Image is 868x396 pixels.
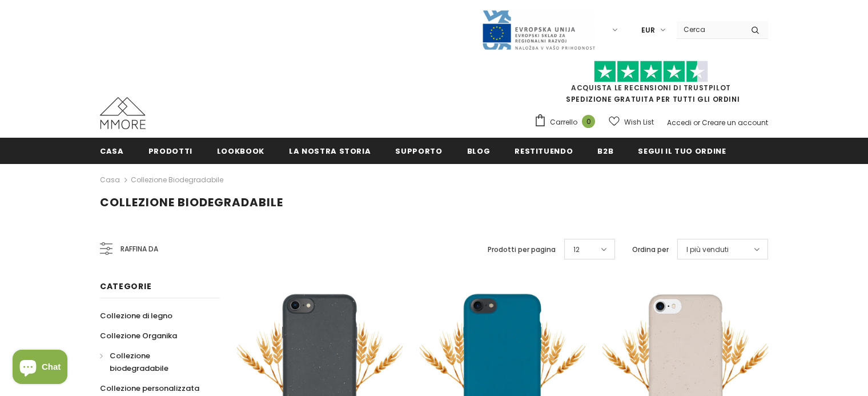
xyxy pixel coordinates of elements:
[632,244,669,255] label: Ordina per
[100,173,120,187] a: Casa
[534,114,601,131] a: Carrello 0
[515,138,573,163] a: Restituendo
[609,112,654,132] a: Wish List
[641,25,655,36] span: EUR
[624,117,654,128] span: Wish List
[100,346,207,378] a: Collezione biodegradabile
[120,243,158,255] span: Raffina da
[148,146,192,157] span: Prodotti
[100,194,283,210] span: Collezione biodegradabile
[148,138,192,163] a: Prodotti
[534,66,768,104] span: SPEDIZIONE GRATUITA PER TUTTI GLI ORDINI
[100,326,177,346] a: Collezione Organika
[100,97,146,129] img: Casi MMORE
[488,244,556,255] label: Prodotti per pagina
[686,244,729,255] span: I più venduti
[597,146,613,157] span: B2B
[289,138,371,163] a: La nostra storia
[217,138,264,163] a: Lookbook
[550,117,577,128] span: Carrello
[395,138,442,163] a: supporto
[395,146,442,157] span: supporto
[131,175,223,185] a: Collezione biodegradabile
[481,9,596,51] img: Javni Razpis
[100,306,172,326] a: Collezione di legno
[582,115,595,128] span: 0
[100,281,151,292] span: Categorie
[100,138,124,163] a: Casa
[573,244,580,255] span: 12
[100,310,172,321] span: Collezione di legno
[597,138,613,163] a: B2B
[702,118,768,127] a: Creare un account
[693,118,700,127] span: or
[289,146,371,157] span: La nostra storia
[677,21,742,38] input: Search Site
[594,61,708,83] img: Fidati di Pilot Stars
[100,383,199,394] span: Collezione personalizzata
[667,118,692,127] a: Accedi
[100,330,177,341] span: Collezione Organika
[110,350,168,374] span: Collezione biodegradabile
[481,25,596,34] a: Javni Razpis
[515,146,573,157] span: Restituendo
[100,146,124,157] span: Casa
[9,350,71,387] inbox-online-store-chat: Shopify online store chat
[638,146,726,157] span: Segui il tuo ordine
[217,146,264,157] span: Lookbook
[467,138,491,163] a: Blog
[571,83,731,93] a: Acquista le recensioni di TrustPilot
[467,146,491,157] span: Blog
[638,138,726,163] a: Segui il tuo ordine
